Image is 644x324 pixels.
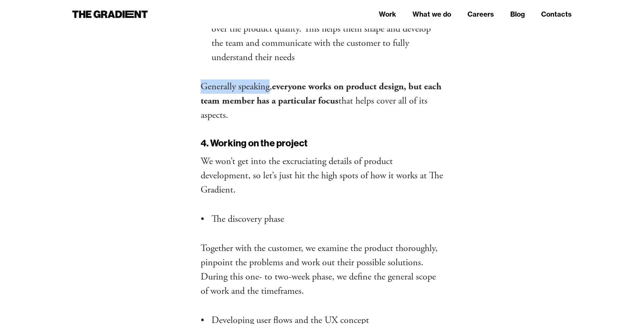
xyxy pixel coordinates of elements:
[201,80,441,107] strong: everyone works on product design, but each team member has a particular focus
[211,7,444,65] li: a partner is involved in the daily activities and keeps an eye over the product quality. This hel...
[541,9,572,19] a: Contacts
[211,212,444,226] li: The discovery phase
[467,9,494,19] a: Careers
[379,9,396,19] a: Work
[412,9,451,19] a: What we do
[201,79,444,122] p: Generally speaking, that helps cover all of its aspects.
[201,137,308,149] strong: 4. Working on the project
[510,9,525,19] a: Blog
[201,154,444,197] p: We won’t get into the excruciating details of product development, so let’s just hit the high spo...
[201,241,444,298] p: Together with the customer, we examine the product thoroughly, pinpoint the problems and work out...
